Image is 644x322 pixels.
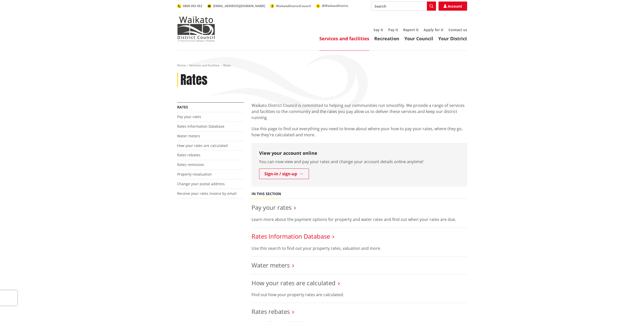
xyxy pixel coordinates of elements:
[252,292,467,298] p: Find out how your property rates are calculated.
[189,63,220,67] a: Services and facilities
[374,35,399,42] a: Recreation
[177,63,467,68] nav: breadcrumb
[270,4,311,8] a: WaikatoDistrictCouncil
[316,4,348,8] a: @WaikatoDistrict
[177,162,204,167] a: Rates remission
[177,105,188,109] a: Rates
[177,134,200,138] a: Water meters
[177,16,215,42] img: Waikato District Council - Te Kaunihera aa Takiwaa o Waikato
[438,35,467,42] a: Your District
[319,35,369,42] a: Services and facilities
[177,172,212,177] a: Property revaluation
[252,279,336,287] a: How your rates are calculated
[259,150,460,156] h3: View your account online
[252,216,467,222] p: Learn more about the payment options for property and water rates and find out when your rates ar...
[424,27,443,32] a: Apply for it
[252,126,467,138] p: Use this page to find out everything you need to know about where your how to pay your rates, whe...
[252,261,290,269] a: Water meters
[177,114,201,119] a: Pay your rates
[252,307,290,316] a: Rates rebates
[252,232,330,240] a: Rates Information Database
[177,124,224,129] a: Rates Information Database
[252,245,467,251] p: Use this search to find out your property rates, valuation and more.
[177,4,202,8] a: 0800 492 452
[183,4,202,8] span: 0800 492 452
[207,4,265,8] a: [EMAIL_ADDRESS][DOMAIN_NAME]
[404,35,433,42] a: Your Council
[177,153,200,157] a: Rates rebates
[259,159,460,165] p: You can now view and pay your rates and change your account details online anytime!
[177,191,237,196] a: Receive your rates invoice by email
[259,168,309,179] a: Sign-in / sign-up
[177,63,186,67] a: Home
[276,4,311,8] span: WaikatoDistrictCouncil
[322,4,348,8] span: @WaikatoDistrict
[371,2,436,11] input: Search input
[388,27,398,32] a: Pay it
[213,4,265,8] span: [EMAIL_ADDRESS][DOMAIN_NAME]
[252,102,467,121] p: Waikato District Council is committed to helping our communities run smoothly. We provide a range...
[448,27,467,32] a: Contact us
[373,27,383,32] a: Say it
[439,2,467,11] a: Account
[177,143,228,148] a: How your rates are calculated
[252,192,281,196] h5: In this section
[180,73,207,87] h1: Rates
[223,63,231,67] span: Rates
[403,27,419,32] a: Report it
[252,203,292,212] a: Pay your rates
[177,181,225,186] a: Change your postal address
